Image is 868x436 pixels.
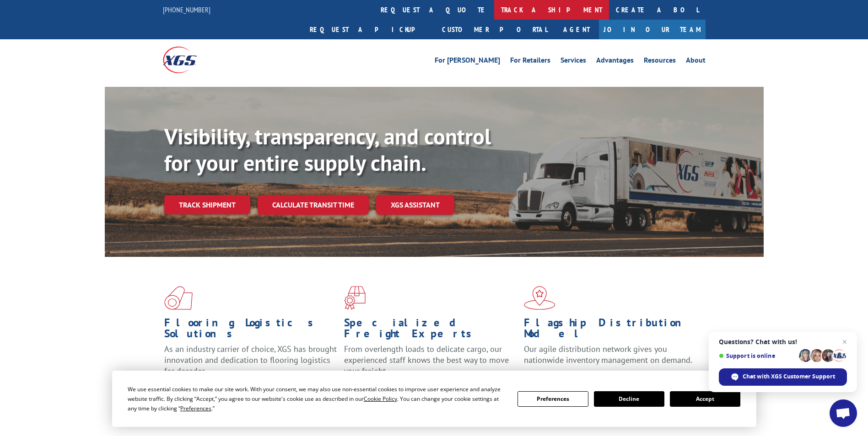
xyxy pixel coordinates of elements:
[344,344,517,384] p: From overlength loads to delicate cargo, our experienced staff knows the best way to move your fr...
[839,336,850,347] span: Close chat
[344,317,517,344] h1: Specialized Freight Experts
[112,371,756,427] div: Cookie Consent Prompt
[599,20,706,39] a: Join Our Team
[435,20,554,39] a: Customer Portal
[128,384,507,413] div: We use essential cookies to make our site work. With your consent, we may also use non-essential ...
[596,57,634,67] a: Advantages
[554,20,599,39] a: Agent
[164,122,491,177] b: Visibility, transparency, and control for your entire supply chain.
[364,395,397,403] span: Cookie Policy
[180,404,211,412] span: Preferences
[830,399,857,427] div: Open chat
[719,338,847,346] span: Questions? Chat with us!
[435,57,500,67] a: For [PERSON_NAME]
[524,286,555,310] img: xgs-icon-flagship-distribution-model-red
[686,57,706,67] a: About
[719,352,796,359] span: Support is online
[644,57,676,67] a: Resources
[258,195,369,215] a: Calculate transit time
[594,391,664,407] button: Decline
[163,5,210,14] a: [PHONE_NUMBER]
[670,391,740,407] button: Accept
[376,195,454,215] a: XGS ASSISTANT
[164,344,337,376] span: As an industry carrier of choice, XGS has brought innovation and dedication to flooring logistics...
[561,57,586,67] a: Services
[743,372,835,381] span: Chat with XGS Customer Support
[510,57,550,67] a: For Retailers
[524,317,697,344] h1: Flagship Distribution Model
[164,317,337,344] h1: Flooring Logistics Solutions
[303,20,435,39] a: Request a pickup
[518,391,588,407] button: Preferences
[164,286,193,310] img: xgs-icon-total-supply-chain-intelligence-red
[344,286,366,310] img: xgs-icon-focused-on-flooring-red
[164,195,250,214] a: Track shipment
[524,344,692,365] span: Our agile distribution network gives you nationwide inventory management on demand.
[719,368,847,386] div: Chat with XGS Customer Support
